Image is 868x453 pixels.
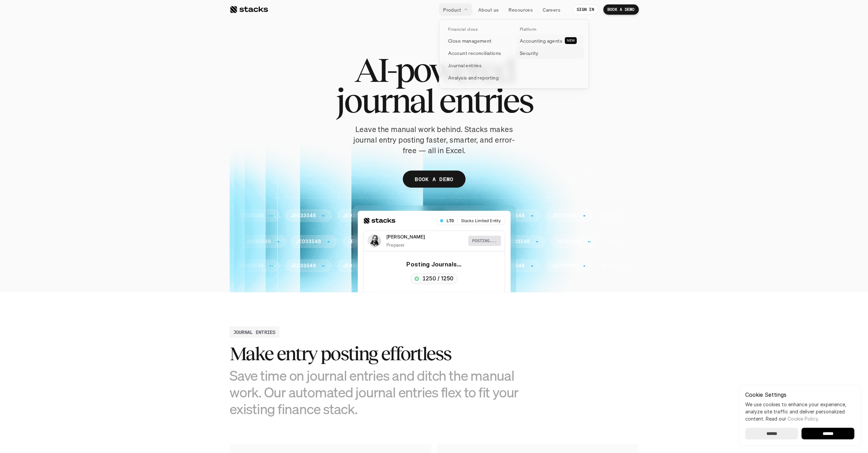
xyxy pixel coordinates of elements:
p: Product [443,6,461,13]
span: Read our . [766,416,819,422]
p: JE033548 [209,239,234,245]
a: BOOK A DEMO [603,4,639,15]
p: JE033548 [379,213,404,219]
p: JE033548 [468,239,493,245]
p: JE033548 [572,239,598,245]
a: Journal entries [444,59,512,71]
p: JE033548 [624,239,650,245]
a: Analysis and reporting [444,71,512,84]
p: JE033548 [483,213,509,219]
p: JE033548 [586,263,611,269]
p: Security [520,49,538,57]
p: Resources [509,6,533,13]
a: About us [474,3,503,16]
p: JE033548 [379,263,404,269]
h2: Make entry posting effortless [230,343,536,364]
p: JE033548 [431,213,456,219]
p: SIGN IN [577,7,594,12]
p: JE033548 [431,263,456,269]
p: JE033548 [586,213,611,219]
p: JE033548 [275,213,300,219]
p: JE033548 [483,263,509,269]
p: JE033548 [364,239,389,245]
h3: Save time on journal entries and ditch the manual work. Our automated journal entries flex to fit... [230,367,536,418]
p: JE033548 [535,263,561,269]
a: Account reconciliations [444,47,512,59]
p: JE033548 [535,213,561,219]
p: Platform [520,27,536,32]
h2: NEW [567,39,575,43]
p: Journal entries [448,62,482,69]
p: JE033548 [311,239,337,245]
p: We use cookies to enhance your experience, analyze site traffic and deliver personalized content. [745,401,854,422]
a: Resources [504,3,537,16]
span: journal [336,85,433,116]
p: JE033548 [275,263,300,269]
p: Leave the manual work behind. Stacks makes journal entry posting faster, smarter, and error-free ... [349,124,519,156]
a: Cookie Policy [788,416,818,422]
p: JE033548 [261,239,286,245]
p: JE033548 [222,213,248,219]
span: AI-powered [354,55,514,85]
a: SIGN IN [573,4,598,15]
p: Careers [543,6,560,13]
p: BOOK A DEMO [607,7,635,12]
a: Security [516,47,584,59]
p: JE033548 [520,239,545,245]
p: About us [478,6,499,13]
p: JE033548 [638,213,663,219]
p: Financial close [448,27,477,32]
a: Careers [539,3,564,16]
h2: JOURNAL ENTRIES [233,328,276,336]
p: JE033548 [416,239,441,245]
a: Close management [444,34,512,47]
p: Analysis and reporting [448,74,499,81]
p: Cookie Settings [745,392,854,397]
p: Close management [448,37,492,44]
a: Privacy Policy [80,130,111,135]
p: Accounting agents [520,37,562,44]
a: BOOK A DEMO [403,171,466,188]
span: entries [439,85,532,116]
p: JE033548 [327,263,352,269]
p: JE033548 [327,213,352,219]
p: JE033548 [222,263,248,269]
p: JE033548 [638,263,663,269]
a: Accounting agentsNEW [516,34,584,47]
p: BOOK A DEMO [415,174,454,184]
p: Account reconciliations [448,49,501,57]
